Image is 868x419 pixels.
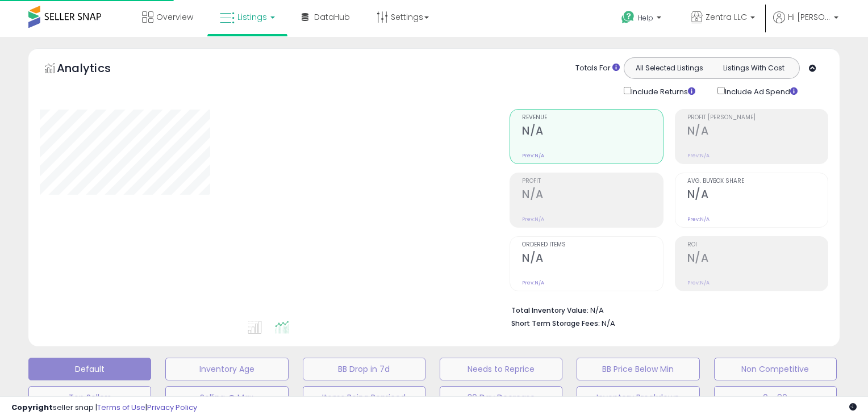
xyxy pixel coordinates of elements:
button: 0 - 90 [714,386,837,409]
div: Include Ad Spend [709,85,816,98]
button: BB Price Below Min [577,358,699,380]
button: Inventory Breakdown [577,386,699,409]
button: 30 Day Decrease [440,386,562,409]
button: Needs to Reprice [440,358,562,380]
button: Listings With Cost [711,61,796,76]
a: Hi [PERSON_NAME] [773,11,838,37]
span: Hi [PERSON_NAME] [788,11,831,23]
span: DataHub [314,11,350,23]
span: Revenue [522,115,662,121]
li: N/A [511,303,820,316]
button: Inventory Age [165,358,288,380]
span: Ordered Items [522,242,662,248]
b: Total Inventory Value: [511,305,589,315]
button: BB Drop in 7d [303,358,425,380]
button: Default [28,358,151,380]
button: Items Being Repriced [303,386,425,409]
h2: N/A [522,124,662,140]
small: Prev: N/A [687,152,710,159]
span: Listings [237,11,267,23]
button: Top Sellers [28,386,151,409]
span: Zentra LLC [706,11,747,23]
h2: N/A [687,252,828,267]
h5: Analytics [57,60,133,79]
small: Prev: N/A [687,279,710,286]
span: Profit [522,178,662,185]
a: Terms of Use [97,402,145,413]
span: ROI [687,242,828,248]
span: Avg. Buybox Share [687,178,828,185]
small: Prev: N/A [522,152,544,159]
div: Include Returns [615,85,709,98]
small: Prev: N/A [522,216,544,223]
span: Help [638,13,653,23]
a: Help [612,2,673,37]
strong: Copyright [11,402,53,413]
span: Overview [156,11,193,23]
b: Short Term Storage Fees: [511,319,600,328]
h2: N/A [522,252,662,267]
div: seller snap | | [11,403,197,413]
span: N/A [602,318,615,329]
a: Privacy Policy [147,402,197,413]
h2: N/A [687,188,828,203]
span: Profit [PERSON_NAME] [687,115,828,121]
button: Non Competitive [714,358,837,380]
i: Get Help [621,10,635,24]
small: Prev: N/A [687,216,710,223]
h2: N/A [522,188,662,203]
button: All Selected Listings [627,61,712,76]
button: Selling @ Max [165,386,288,409]
h2: N/A [687,124,828,140]
div: Totals For [575,63,620,74]
small: Prev: N/A [522,279,544,286]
